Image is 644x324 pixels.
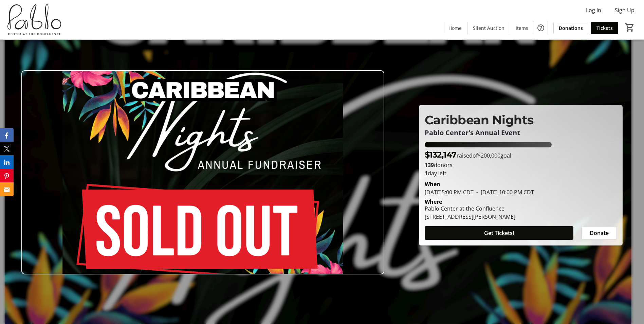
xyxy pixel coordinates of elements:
span: 1 [425,169,428,177]
a: Silent Auction [467,22,510,34]
img: Campaign CTA Media Photo [21,70,384,274]
div: [STREET_ADDRESS][PERSON_NAME] [425,213,515,221]
div: Pablo Center at the Confluence [425,204,515,213]
span: [DATE] 5:00 PM CDT [425,188,474,196]
span: Sign Up [615,6,634,14]
p: day left [425,169,617,177]
div: When [425,180,440,188]
div: Where [425,199,442,204]
span: Home [448,24,462,32]
img: Pablo Center's Logo [4,3,65,37]
a: Donations [553,22,588,34]
span: Log In [586,6,601,14]
button: Cart [624,21,636,34]
span: Donate [590,229,609,237]
p: raised of goal [425,149,511,161]
span: Silent Auction [473,24,504,32]
p: donors [425,161,617,169]
div: 66.07394% of fundraising goal reached [425,142,617,147]
span: Get Tickets! [484,229,514,237]
button: Get Tickets! [425,226,573,240]
a: Items [510,22,534,34]
b: 139 [425,161,434,169]
button: Sign Up [609,5,640,16]
a: Home [443,22,467,34]
span: Donations [559,24,583,32]
span: - [474,188,481,196]
button: Help [534,21,548,35]
p: Pablo Center's Annual Event [425,129,617,137]
button: Donate [582,226,617,240]
button: Log In [581,5,607,16]
span: $132,147 [425,150,457,160]
span: Caribbean Nights [425,112,534,127]
a: Tickets [591,22,618,34]
span: [DATE] 10:00 PM CDT [474,188,534,196]
span: Items [516,24,528,32]
span: Tickets [596,24,613,32]
span: $200,000 [478,152,500,159]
